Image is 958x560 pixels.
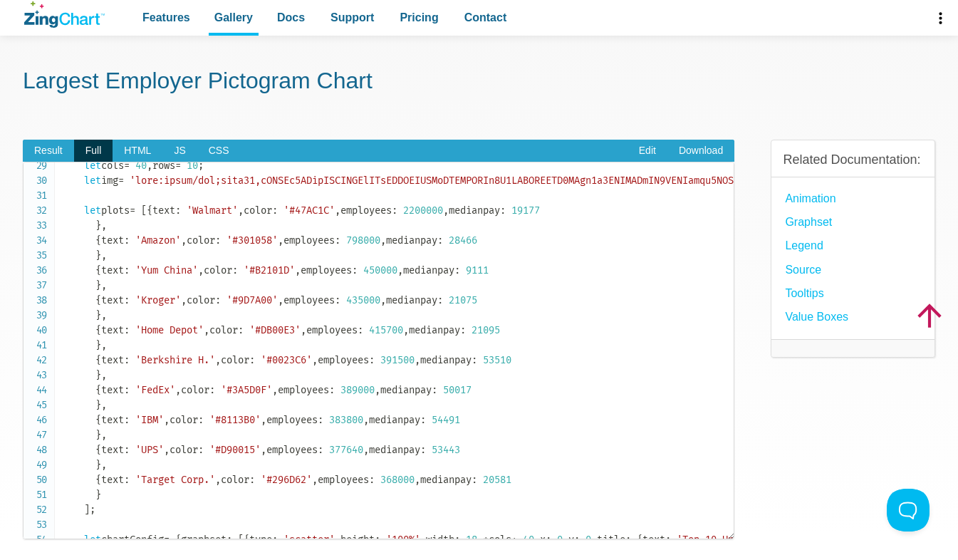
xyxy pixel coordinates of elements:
span: '#B2101D' [244,264,295,276]
span: , [261,414,266,426]
span: , [295,264,301,276]
span: 40 [135,160,147,172]
span: } [95,489,101,501]
span: , [101,249,107,261]
span: '#D90015' [209,444,261,456]
span: ] [84,504,90,516]
span: } [95,219,101,232]
span: CSS [197,140,241,162]
span: : [318,444,323,456]
span: : [249,474,255,486]
span: , [101,429,107,441]
span: : [124,234,130,247]
span: , [101,399,107,411]
span: : [369,474,375,486]
span: 'UPS' [135,444,164,456]
span: , [420,534,426,546]
span: { [95,324,101,336]
span: , [164,444,170,456]
span: : [238,324,244,336]
span: : [420,444,426,456]
span: , [101,339,107,351]
span: '#3A5D0F' [221,384,272,396]
span: : [227,534,232,546]
span: '#DB00E3' [249,324,301,336]
span: HTML [113,140,162,162]
span: , [181,294,187,306]
span: 2200000 [403,204,443,217]
span: ; [198,160,204,172]
span: '#0023C6' [261,354,312,366]
span: , [363,414,369,426]
span: : [124,324,130,336]
span: , [215,354,221,366]
span: [ [141,204,147,217]
span: = [118,175,124,187]
span: { [95,264,101,276]
span: : [375,534,380,546]
span: '#301058' [227,234,278,247]
span: : [335,294,340,306]
span: JS [162,140,197,162]
span: 377640 [329,444,363,456]
iframe: Toggle Customer Support [887,489,930,532]
span: } [95,369,101,381]
span: { [95,294,101,306]
a: Animation [785,189,835,208]
span: : [124,444,130,456]
a: Legend [785,236,823,255]
span: { [95,444,101,456]
span: Support [330,8,374,27]
span: 'Home Depot' [135,324,204,336]
span: : [369,354,375,366]
a: source [785,260,821,279]
span: 383800 [329,414,363,426]
span: 'Walmart' [187,204,238,217]
span: 435000 [346,294,380,306]
span: , [443,204,449,217]
span: , [101,219,107,232]
h3: Related Documentation: [783,152,923,168]
span: Features [142,8,190,27]
span: { [95,414,101,426]
a: Value Boxes [785,307,848,326]
span: { [95,384,101,396]
span: , [215,474,221,486]
span: , [335,204,340,217]
span: 53510 [483,354,511,366]
span: 0 [557,534,563,546]
span: = [124,160,130,172]
span: let [84,534,101,546]
span: : [665,534,671,546]
span: 21075 [449,294,477,306]
span: : [472,354,477,366]
span: 28466 [449,234,477,247]
span: 391500 [380,354,415,366]
span: , [101,369,107,381]
span: ; [90,504,95,516]
span: Result [23,140,74,162]
span: , [181,234,187,247]
span: 50017 [443,384,472,396]
span: '#47AC1C' [283,204,335,217]
span: 53443 [432,444,460,456]
span: '#296D62' [261,474,312,486]
span: , [101,459,107,471]
span: [ [238,534,244,546]
span: { [637,534,642,546]
span: '#8113B0' [209,414,261,426]
span: Docs [277,8,305,27]
span: 'IBM' [135,414,164,426]
span: : [209,384,215,396]
span: } [95,459,101,471]
span: let [84,204,101,217]
span: , [238,204,244,217]
span: , [164,414,170,426]
span: , [335,534,340,546]
span: 'Yum China' [135,264,198,276]
span: , [534,534,540,546]
span: : [272,534,278,546]
span: , [591,534,597,546]
span: , [563,534,568,546]
span: '100%' [386,534,420,546]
